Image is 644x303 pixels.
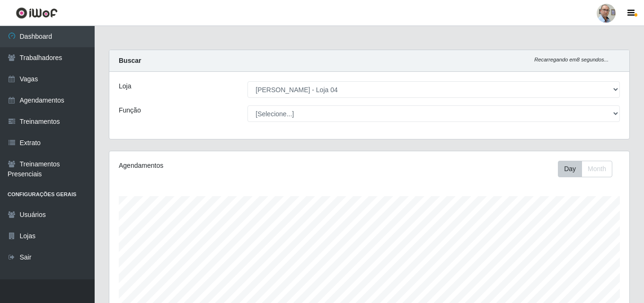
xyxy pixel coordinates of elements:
[558,161,612,177] div: First group
[119,57,141,64] strong: Buscar
[558,161,620,177] div: Toolbar with button groups
[16,7,58,19] img: CoreUI Logo
[119,105,141,115] label: Função
[119,161,319,171] div: Agendamentos
[558,161,582,177] button: Day
[119,81,131,91] label: Loja
[534,57,609,62] i: Recarregando em 8 segundos...
[582,161,612,177] button: Month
